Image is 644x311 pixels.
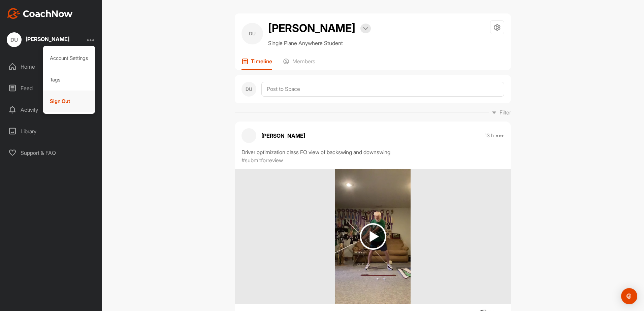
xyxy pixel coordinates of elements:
p: #submitforreview [241,156,283,164]
img: arrow-down [363,27,368,30]
div: DU [241,23,263,44]
div: Library [4,123,99,140]
p: Filter [500,108,511,116]
div: Activity [4,101,99,118]
img: media [335,169,411,304]
p: Members [292,58,315,65]
p: Timeline [251,58,272,65]
p: 13 h [485,132,494,139]
div: Tags [43,69,95,91]
img: CoachNow [7,8,73,19]
div: [PERSON_NAME] [26,36,69,42]
div: DU [7,32,22,47]
div: Home [4,58,99,75]
h2: [PERSON_NAME] [268,20,355,36]
div: Support & FAQ [4,144,99,161]
div: Sign Out [43,91,95,112]
p: Single Plane Anywhere Student [268,39,371,47]
div: DU [241,82,256,97]
p: [PERSON_NAME] [261,132,305,140]
div: Account Settings [43,47,95,69]
div: Driver optimization class FO view of backswing and downswing [241,148,504,156]
div: Open Intercom Messenger [621,288,637,304]
img: play [360,223,386,250]
div: Feed [4,80,99,97]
